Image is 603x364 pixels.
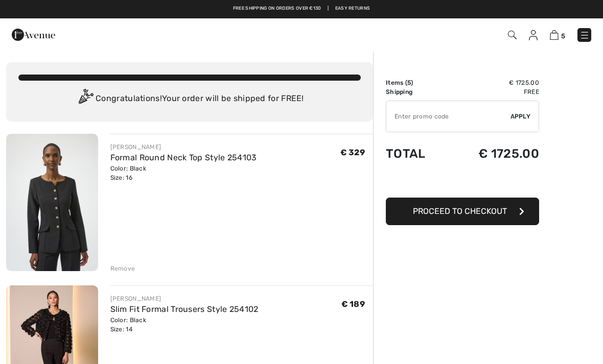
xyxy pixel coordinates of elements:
img: Shopping Bag [550,30,559,40]
td: Items ( ) [386,78,446,87]
img: Formal Round Neck Top Style 254103 [6,134,98,271]
span: Proceed to Checkout [413,206,507,216]
a: 1ère Avenue [12,29,55,39]
img: 1ère Avenue [12,25,55,45]
div: Color: Black Size: 16 [110,164,257,182]
span: 5 [561,32,565,40]
td: Shipping [386,87,446,96]
div: Color: Black Size: 14 [110,316,259,334]
span: € 189 [341,299,365,309]
span: | [328,5,329,12]
div: [PERSON_NAME] [110,142,257,152]
img: Search [508,31,517,39]
a: Easy Returns [335,5,370,12]
td: Total [386,136,446,171]
div: Remove [110,264,135,273]
img: Menu [579,30,590,40]
a: Free shipping on orders over €130 [233,5,321,12]
span: 5 [407,79,411,86]
div: Congratulations! Your order will be shipped for FREE! [18,89,361,109]
a: Slim Fit Formal Trousers Style 254102 [110,304,259,314]
a: Formal Round Neck Top Style 254103 [110,153,257,162]
a: 5 [550,29,565,41]
img: My Info [529,30,538,40]
span: € 329 [340,148,365,157]
span: Apply [511,112,531,121]
td: € 1725.00 [446,78,539,87]
div: [PERSON_NAME] [110,294,259,303]
iframe: PayPal [386,171,539,194]
input: Promo code [386,101,511,132]
button: Proceed to Checkout [386,198,539,225]
img: Congratulation2.svg [75,89,96,109]
td: Free [446,87,539,96]
td: € 1725.00 [446,136,539,171]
